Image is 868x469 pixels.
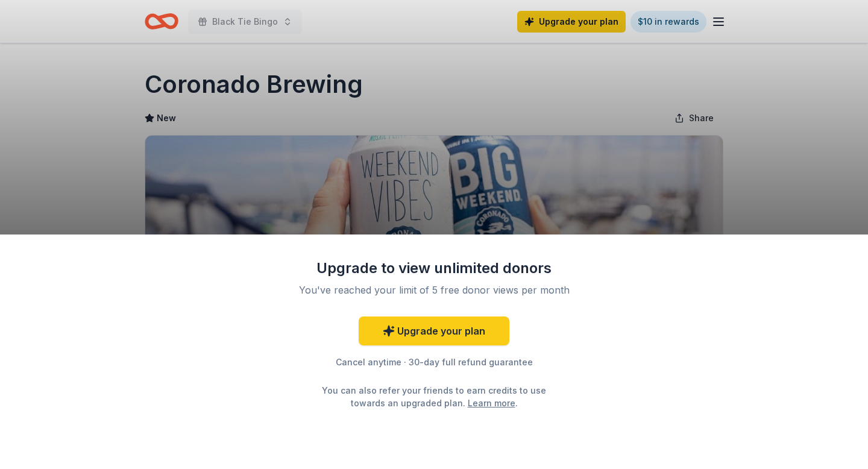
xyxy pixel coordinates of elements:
[277,259,591,278] div: Upgrade to view unlimited donors
[311,384,557,409] div: You can also refer your friends to earn credits to use towards an upgraded plan. .
[277,355,591,370] div: Cancel anytime · 30-day full refund guarantee
[292,283,576,297] div: You've reached your limit of 5 free donor views per month
[359,316,509,345] a: Upgrade your plan
[468,397,515,409] a: Learn more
